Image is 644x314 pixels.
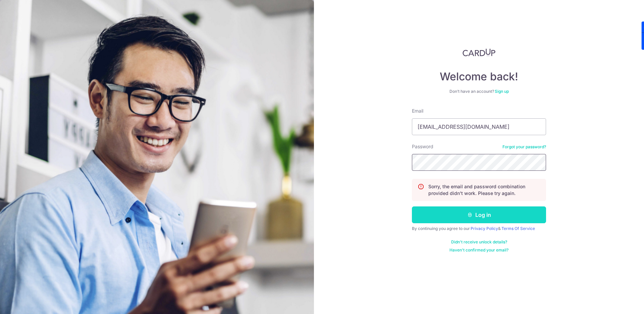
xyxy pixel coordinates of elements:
[501,226,535,231] a: Terms Of Service
[412,206,546,223] button: Log in
[412,108,423,114] label: Email
[502,144,546,150] a: Forgot your password?
[428,183,540,197] p: Sorry, the email and password combination provided didn't work. Please try again.
[412,226,546,231] div: By continuing you agree to our &
[463,48,495,56] img: CardUp Logo
[451,239,507,245] a: Didn't receive unlock details?
[471,226,498,231] a: Privacy Policy
[449,247,508,253] a: Haven't confirmed your email?
[412,70,546,83] h4: Welcome back!
[412,118,546,135] input: Enter your Email
[412,89,546,94] div: Don’t have an account?
[412,143,433,150] label: Password
[495,89,509,94] a: Sign up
